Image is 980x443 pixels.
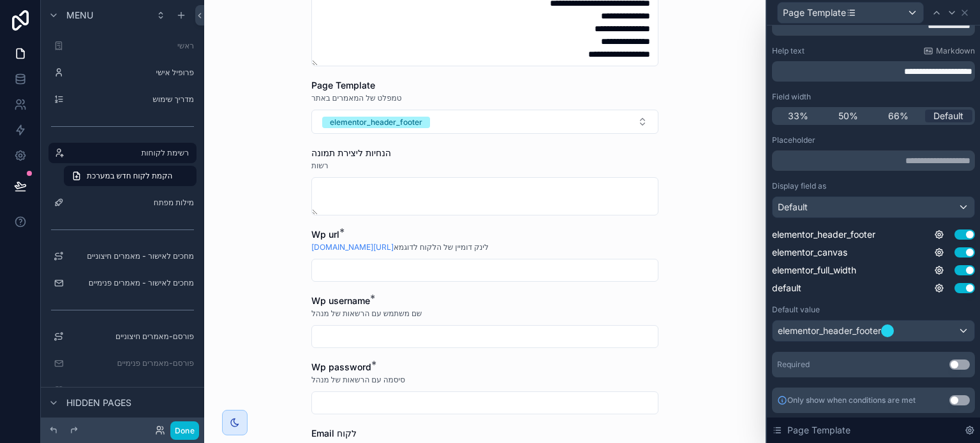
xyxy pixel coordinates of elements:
label: Field width [772,92,811,102]
span: טמפלט של המאמרים באתר [311,93,402,103]
span: elementor_full_width [772,264,856,277]
span: Default [778,201,808,214]
span: Page Template [783,6,846,19]
div: Required [777,359,810,370]
label: פורסם-רשתות חברתיות [69,385,194,395]
span: elementor_header_footer [772,228,875,241]
span: סיסמה עם הרשאות של מנהל [311,375,405,385]
a: פורסם-מאמרים חיצוניים [48,326,197,347]
label: מדריך שימוש [69,94,194,105]
label: ראשי [69,41,194,51]
div: scrollable content [772,61,975,82]
span: Default [933,110,963,122]
label: פורסם-מאמרים פנימיים [69,358,194,368]
span: Menu [66,9,93,22]
span: הקמת לקוח חדש במערכת [87,171,172,181]
span: Hidden pages [66,396,131,409]
button: Select Button [311,110,658,134]
span: הנחיות ליצירת תמונה [311,147,391,158]
button: Page Template [777,2,924,24]
label: מחכים לאישור - מאמרים פנימיים [69,278,194,288]
a: ראשי [48,36,197,56]
span: שם משתמש עם הרשאות של מנהל [311,309,422,319]
span: Page Template [311,80,375,91]
a: מדריך שימוש [48,89,197,110]
label: Display field as [772,181,826,191]
span: רשות [311,161,328,171]
a: [URL][DOMAIN_NAME] [311,242,394,252]
span: default [772,282,801,294]
label: מחכים לאישור - מאמרים חיצוניים [69,251,194,261]
a: מחכים לאישור - מאמרים חיצוניים [48,246,197,266]
a: מילות מפתח [48,192,197,213]
a: רשימת לקוחות [48,143,197,163]
span: elementor_canvas [772,246,847,259]
span: 66% [888,110,909,122]
label: Help text [772,46,805,56]
a: פורסם-מאמרים פנימיים [48,353,197,374]
label: Placeholder [772,135,815,145]
span: Wp url [311,229,339,240]
label: מילות מפתח [69,198,194,208]
label: Default value [772,305,820,315]
label: פרופיל אישי [69,68,194,78]
span: 50% [838,110,858,122]
a: Markdown [923,46,975,56]
a: פרופיל אישי [48,62,197,83]
span: Markdown [936,46,975,56]
a: מחכים לאישור - מאמרים פנימיים [48,273,197,293]
span: elementor_header_footer [778,324,881,337]
div: elementor_header_footer [330,117,422,128]
a: פורסם-רשתות חברתיות [48,380,197,400]
span: לינק דומיין של הלקוח לדוגמא [311,242,489,252]
label: רשימת לקוחות [69,148,189,158]
button: Default [772,196,975,218]
a: הקמת לקוח חדש במערכת [64,166,197,186]
span: Only show when conditions are met [787,395,916,405]
span: Wp username [311,295,370,306]
label: פורסם-מאמרים חיצוניים [69,331,194,342]
button: elementor_header_footer [772,320,975,342]
span: Email לקוח [311,428,357,439]
span: Page Template [787,424,850,437]
span: 33% [788,110,808,122]
button: Done [170,421,199,440]
span: Wp password [311,361,371,372]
